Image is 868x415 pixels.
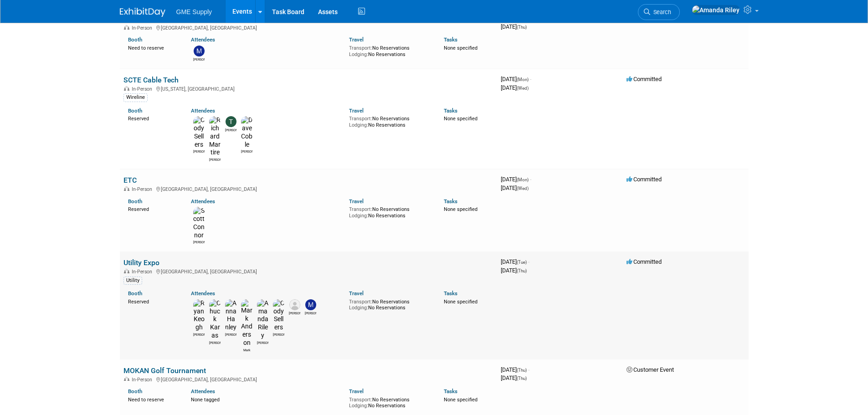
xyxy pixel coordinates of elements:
div: Dave Coble [241,149,252,154]
img: Amanda Riley [257,299,268,340]
a: MOKAN Golf Tournament [123,366,206,375]
div: Cody Sellers [273,332,284,337]
span: (Thu) [517,368,527,373]
img: Dave Coble [241,116,252,149]
img: Mark Anderson [241,299,252,347]
span: [DATE] [501,258,529,265]
a: Tasks [444,108,457,114]
span: (Thu) [517,268,527,273]
div: None tagged [191,395,342,403]
a: Travel [349,388,364,395]
div: [GEOGRAPHIC_DATA], [GEOGRAPHIC_DATA] [123,185,493,192]
img: Richard Martire [209,116,221,157]
span: - [530,176,531,183]
a: Tasks [444,388,457,395]
span: None specified [444,206,478,212]
span: Search [650,9,671,15]
span: [DATE] [501,184,529,191]
span: Lodging: [349,51,368,57]
span: (Thu) [517,376,527,381]
span: In-Person [132,25,155,31]
span: [DATE] [501,84,529,91]
div: No Reservations No Reservations [349,205,430,219]
img: Mitch Gosney [194,46,205,56]
span: Lodging: [349,213,368,219]
div: Utility [123,277,142,285]
span: [DATE] [501,267,527,274]
span: None specified [444,299,478,305]
div: [GEOGRAPHIC_DATA], [GEOGRAPHIC_DATA] [123,267,493,275]
div: Reserved [128,114,178,122]
span: (Thu) [517,25,527,30]
span: Lodging: [349,403,368,409]
div: Ryan Keogh [193,332,205,337]
span: In-Person [132,186,155,192]
div: Need to reserve [128,43,178,51]
span: - [528,258,529,265]
a: Booth [128,198,142,205]
img: Todd Licence [226,116,236,127]
span: (Wed) [517,186,529,191]
span: Lodging: [349,305,368,311]
span: (Tue) [517,260,527,265]
span: None specified [444,397,478,403]
img: Scott Connor [193,207,205,239]
img: Amanda Riley [692,5,740,15]
span: Committed [627,176,662,183]
img: Jason Murphy [289,299,300,310]
img: Cody Sellers [273,299,284,332]
span: Transport: [349,206,372,212]
span: (Mon) [517,177,529,182]
div: Wireline [123,93,148,102]
a: Travel [349,36,364,43]
span: [DATE] [501,374,527,381]
span: Transport: [349,397,372,403]
span: (Mon) [517,77,529,82]
span: Transport: [349,45,372,51]
span: Committed [627,258,662,265]
span: Transport: [349,299,372,305]
a: Search [638,4,680,20]
a: Attendees [191,36,215,43]
span: (Wed) [517,86,529,91]
div: Todd Licence [225,127,236,133]
div: No Reservations No Reservations [349,395,430,409]
a: Utility Expo [123,258,159,267]
span: In-Person [132,86,155,92]
a: SCTE Cable Tech [123,76,179,84]
div: [GEOGRAPHIC_DATA], [GEOGRAPHIC_DATA] [123,375,493,383]
span: - [528,366,529,373]
div: [US_STATE], [GEOGRAPHIC_DATA] [123,85,493,92]
div: Mitch Gosney [193,56,205,62]
img: Chuck Karas [209,299,221,340]
span: GME Supply [176,8,212,15]
a: Travel [349,290,364,297]
a: Booth [128,290,142,297]
span: [DATE] [501,76,531,82]
div: No Reservations No Reservations [349,297,430,311]
div: No Reservations No Reservations [349,114,430,128]
div: No Reservations No Reservations [349,43,430,57]
div: [GEOGRAPHIC_DATA], [GEOGRAPHIC_DATA] [123,24,493,31]
div: Reserved [128,297,178,305]
span: In-Person [132,377,155,383]
div: Anna Hanley [225,332,236,337]
img: Anna Hanley [225,299,236,332]
div: Scott Connor [193,239,205,245]
div: Chuck Karas [209,340,221,345]
a: Attendees [191,108,215,114]
div: Richard Martire [209,157,221,162]
span: None specified [444,45,478,51]
img: In-Person Event [124,269,129,273]
span: Committed [627,76,662,82]
img: In-Person Event [124,25,129,30]
img: In-Person Event [124,86,129,91]
img: ExhibitDay [120,8,165,17]
img: Mitch Gosney [305,299,316,310]
span: [DATE] [501,366,529,373]
div: Amanda Riley [257,340,268,345]
span: [DATE] [501,23,527,30]
span: - [530,76,531,82]
a: Tasks [444,198,457,205]
img: Cody Sellers [193,116,205,149]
